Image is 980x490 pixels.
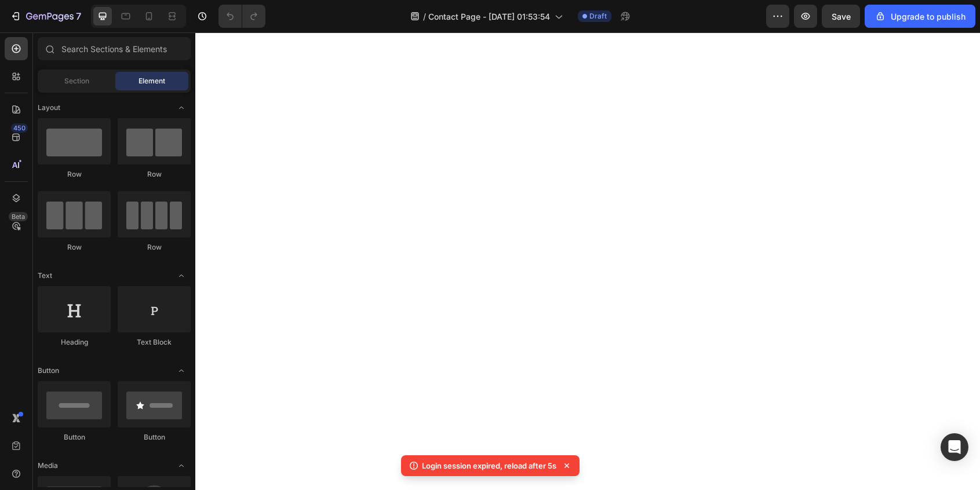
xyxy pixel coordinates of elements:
[172,266,191,285] span: Toggle open
[118,169,191,180] div: Row
[38,365,59,376] span: Button
[38,242,111,253] div: Row
[139,76,165,86] span: Element
[865,5,975,28] button: Upgrade to publish
[38,169,111,180] div: Row
[76,9,81,23] p: 7
[422,460,556,471] p: Login session expired, reload after 5s
[832,12,851,21] span: Save
[118,432,191,443] div: Button
[172,361,191,380] span: Toggle open
[118,337,191,348] div: Text Block
[38,37,191,60] input: Search Sections & Elements
[11,123,28,133] div: 450
[589,11,607,21] span: Draft
[38,103,60,113] span: Layout
[38,270,52,281] span: Text
[9,212,28,221] div: Beta
[5,5,86,28] button: 7
[172,98,191,117] span: Toggle open
[195,32,980,490] iframe: Design area
[38,337,111,348] div: Heading
[172,456,191,475] span: Toggle open
[941,433,968,461] div: Open Intercom Messenger
[64,76,89,86] span: Section
[38,460,58,471] span: Media
[118,242,191,253] div: Row
[218,5,265,28] div: Undo/Redo
[423,10,426,23] span: /
[875,10,966,23] div: Upgrade to publish
[428,10,550,23] span: Contact Page - [DATE] 01:53:54
[822,5,860,28] button: Save
[38,432,111,443] div: Button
